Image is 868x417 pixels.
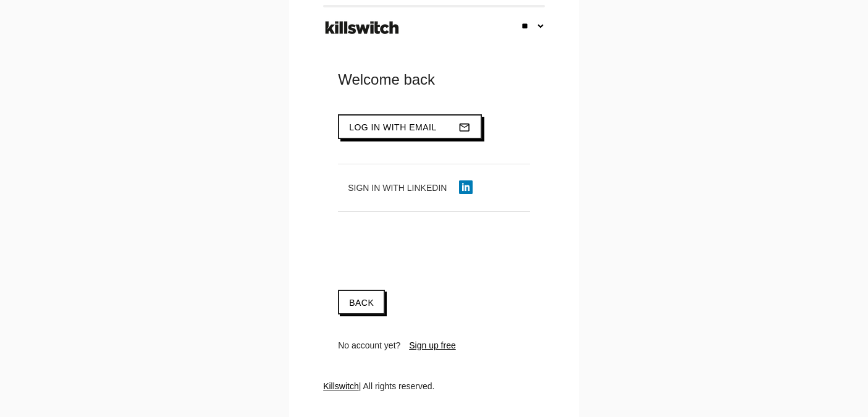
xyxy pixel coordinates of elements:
[323,381,359,391] a: Killswitch
[338,290,385,314] a: Back
[338,177,482,199] button: Sign in with LinkedIn
[349,122,437,132] span: Log in with email
[323,380,545,417] div: | All rights reserved.
[338,340,400,350] span: No account yet?
[338,70,530,90] div: Welcome back
[348,183,447,193] span: Sign in with LinkedIn
[459,180,473,194] img: linkedin-icon.png
[338,114,482,139] button: Log in with emailmail_outline
[458,116,471,139] i: mail_outline
[409,340,456,350] a: Sign up free
[322,17,402,39] img: ks-logo-black-footer.png
[332,235,505,263] iframe: Sign in with Google Button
